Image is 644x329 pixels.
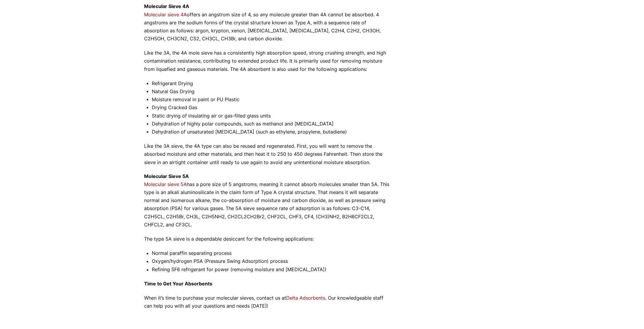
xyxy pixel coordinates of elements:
li: Moisture removal in paint or PU Plastic [152,96,391,104]
li: Refrigerant Drying [152,80,391,88]
strong: Time to Get Your Absorbents [144,281,212,287]
p: When it’s time to purchase your molecular sieves, contact us at . Our knowledgeable staff can hel... [144,294,391,310]
p: Like the 3A, the 4A mole sieve has a consistently high absorption speed, strong crushing strength... [144,49,391,73]
li: Natural Gas Drying [152,88,391,96]
strong: Molecular Sieve 5A [144,174,189,179]
li: Dehydration of highly polar compounds, such as methanol and [MEDICAL_DATA] [152,120,391,128]
a: Molecular sieve 4A [144,12,187,18]
a: Delta Adsorbents [286,295,325,301]
strong: Molecular Sieve 4A [144,3,189,9]
li: Dehydration of unsaturated [MEDICAL_DATA] (such as ethylene, propylene, butadiene) [152,128,391,136]
p: has a pore size of 5 angstroms, meaning it cannot absorb molecules smaller than 5A. This type is ... [144,173,391,229]
li: Drying Cracked Gas [152,104,391,112]
li: Refining SF6 refrigerant for power (removing moisture and [MEDICAL_DATA]) [152,266,391,274]
p: Like the 3A sieve, the 4A type can also be reused and regenerated. First, you will want to remove... [144,142,391,166]
li: Oxygen/hydrogen PSA (Pressure Swing Adsorption) process [152,258,391,266]
p: offers an angstrom size of 4, so any molecule greater than 4A cannot be absorbed. 4 angstroms are... [144,2,391,43]
li: Static drying of insulating air or gas-filled glass units [152,112,391,120]
a: Molecular sieve 5A [144,182,187,187]
p: The type 5A sieve is a dependable desiccant for the following applications: [144,235,391,243]
li: Normal paraffin separating process [152,249,391,258]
